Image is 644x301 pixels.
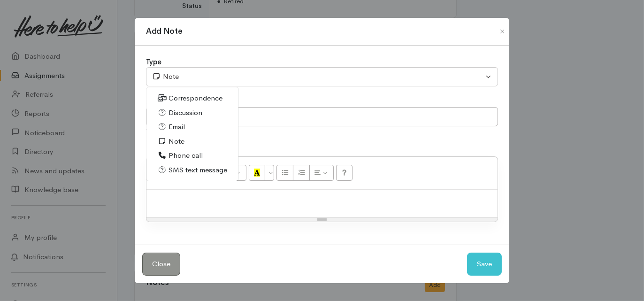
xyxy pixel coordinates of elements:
span: Phone call [169,150,203,161]
div: Resize [146,217,498,222]
button: Close [142,253,180,276]
button: Recent Color [249,165,266,181]
button: Paragraph [309,165,334,181]
span: Note [169,136,184,147]
button: Save [467,253,502,276]
span: Email [169,122,185,132]
button: Unordered list (CTRL+SHIFT+NUM7) [276,165,293,181]
h1: Add Note [146,25,182,38]
span: Discussion [169,108,202,118]
span: Correspondence [169,93,222,104]
span: SMS text message [169,165,227,176]
label: Type [146,57,161,68]
button: Help [336,165,353,181]
button: More Color [265,165,274,181]
button: Note [146,67,498,86]
div: What's this note about? [146,126,498,136]
button: Close [495,26,510,37]
button: Ordered list (CTRL+SHIFT+NUM8) [293,165,310,181]
div: Note [152,71,483,82]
